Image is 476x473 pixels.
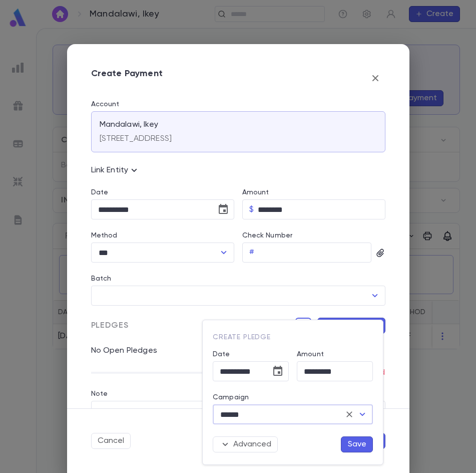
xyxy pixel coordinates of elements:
[213,350,289,358] label: Date
[341,436,373,452] button: Save
[213,334,271,341] span: Create Pledge
[268,361,288,381] button: Choose date, selected date is Aug 11, 2025
[297,350,324,358] label: Amount
[213,436,278,452] button: Advanced
[213,393,249,401] label: Campaign
[355,407,369,421] button: Open
[342,407,356,421] button: Clear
